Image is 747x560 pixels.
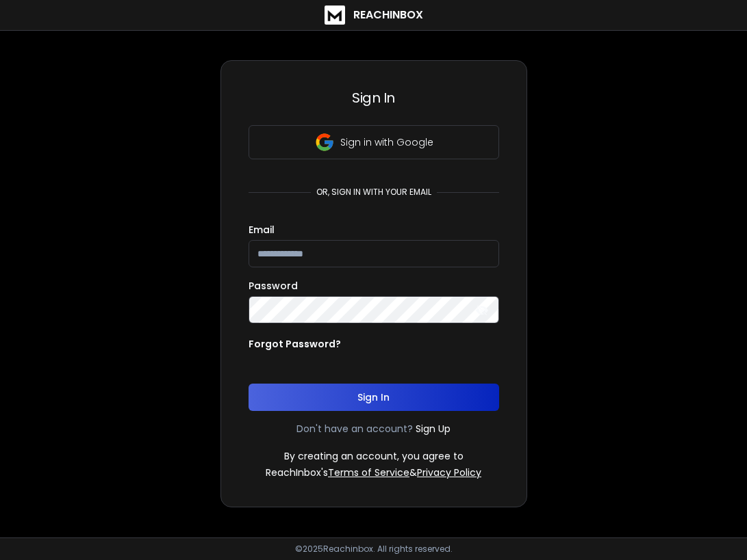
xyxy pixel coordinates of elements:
h3: Sign In [249,88,499,107]
p: Don't have an account? [296,422,413,436]
p: © 2025 Reachinbox. All rights reserved. [295,544,453,555]
p: or, sign in with your email [311,187,437,198]
p: Sign in with Google [340,135,433,149]
a: Terms of Service [328,466,409,479]
label: Password [249,281,298,291]
h1: ReachInbox [353,7,423,23]
img: logo [325,5,345,25]
p: By creating an account, you agree to [284,449,464,463]
a: Privacy Policy [417,466,481,479]
button: Sign In [249,384,499,411]
p: ReachInbox's & [266,466,481,479]
a: Sign Up [416,422,451,436]
p: Forgot Password? [249,337,341,351]
button: Sign in with Google [249,125,499,159]
label: Email [249,225,275,235]
a: ReachInbox [325,5,423,25]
